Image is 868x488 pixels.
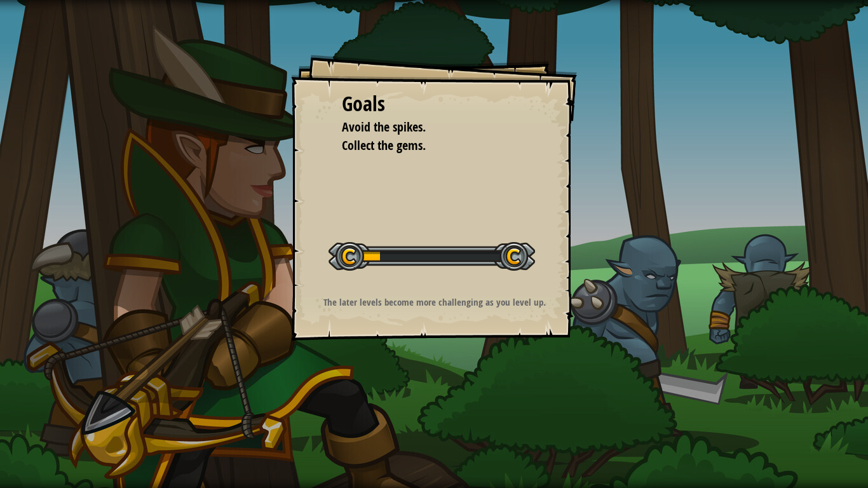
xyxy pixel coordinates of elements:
[326,137,523,155] li: Collect the gems.
[342,137,426,154] span: Collect the gems.
[342,90,526,119] div: Goals
[326,118,523,137] li: Avoid the spikes.
[342,118,426,135] span: Avoid the spikes.
[307,295,562,309] p: The later levels become more challenging as you level up.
